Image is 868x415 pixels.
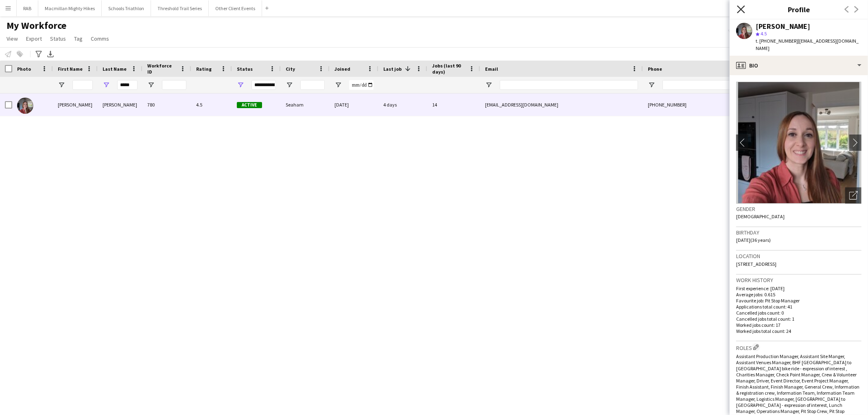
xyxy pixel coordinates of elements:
span: Rating [196,66,212,72]
span: Photo [17,66,31,72]
span: Export [26,35,42,42]
img: Rebecca Hutchinson [17,98,33,114]
p: Applications total count: 41 [736,304,861,310]
button: Threshold Trail Series [151,0,209,16]
img: Crew avatar or photo [736,82,861,204]
div: [PERSON_NAME] [53,93,98,116]
button: Other Client Events [209,0,262,16]
span: Comms [91,35,109,42]
div: 4 days [378,93,427,116]
span: Tag [74,35,83,42]
span: Active [237,102,262,108]
span: Phone [648,66,662,72]
button: Open Filter Menu [485,81,492,89]
p: First experience: [DATE] [736,285,861,291]
h3: Gender [736,205,861,213]
span: | [EMAIL_ADDRESS][DOMAIN_NAME] [756,38,859,51]
span: Workforce ID [147,63,177,75]
button: Open Filter Menu [286,81,293,89]
button: RAB [17,0,38,16]
span: View [7,35,18,42]
h3: Work history [736,276,861,284]
div: Open photos pop-in [845,187,861,204]
p: Average jobs: 0.615 [736,291,861,298]
span: [DATE] (36 years) [736,237,771,243]
span: 4.5 [761,30,767,37]
button: Open Filter Menu [648,81,655,89]
p: Favourite job: Pit Stop Manager [736,298,861,304]
h3: Birthday [736,229,861,236]
span: Status [50,35,66,42]
span: My Workforce [7,20,66,32]
a: Status [47,33,69,44]
h3: Roles [736,343,861,352]
span: [DEMOGRAPHIC_DATA] [736,213,785,219]
div: [DATE] [330,93,378,116]
input: Email Filter Input [500,80,638,90]
a: Tag [71,33,86,44]
input: Workforce ID Filter Input [162,80,186,90]
input: First Name Filter Input [72,80,93,90]
button: Open Filter Menu [103,81,110,89]
h3: Profile [730,4,868,15]
a: Comms [87,33,112,44]
input: Phone Filter Input [662,80,742,90]
h3: Location [736,252,861,260]
p: Cancelled jobs total count: 1 [736,316,861,322]
span: Jobs (last 90 days) [432,63,466,75]
span: [STREET_ADDRESS] [736,261,776,267]
a: Export [23,33,45,44]
div: Bio [730,56,868,75]
input: Last Name Filter Input [117,80,138,90]
button: Open Filter Menu [335,81,342,89]
div: [PHONE_NUMBER] [643,93,747,116]
div: 780 [142,93,191,116]
input: Joined Filter Input [349,80,374,90]
div: [PERSON_NAME] [98,93,142,116]
p: Cancelled jobs count: 0 [736,310,861,316]
span: t. [PHONE_NUMBER] [756,38,798,44]
a: View [3,33,21,44]
div: [EMAIL_ADDRESS][DOMAIN_NAME] [480,93,643,116]
button: Open Filter Menu [147,81,155,89]
app-action-btn: Advanced filters [34,49,44,59]
button: Macmillan Mighty Hikes [38,0,102,16]
span: Joined [335,66,350,72]
div: 14 [427,93,480,116]
span: Last job [383,66,402,72]
p: Worked jobs total count: 24 [736,328,861,334]
button: Open Filter Menu [237,81,244,89]
div: Seaham [281,93,330,116]
span: First Name [58,66,83,72]
input: City Filter Input [300,80,325,90]
span: Status [237,66,253,72]
div: 4.5 [191,93,232,116]
p: Worked jobs count: 17 [736,322,861,328]
button: Open Filter Menu [58,81,65,89]
span: City [286,66,295,72]
app-action-btn: Export XLSX [46,49,55,59]
span: Last Name [103,66,127,72]
div: [PERSON_NAME] [756,23,810,30]
span: Email [485,66,498,72]
button: Schools Triathlon [102,0,151,16]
